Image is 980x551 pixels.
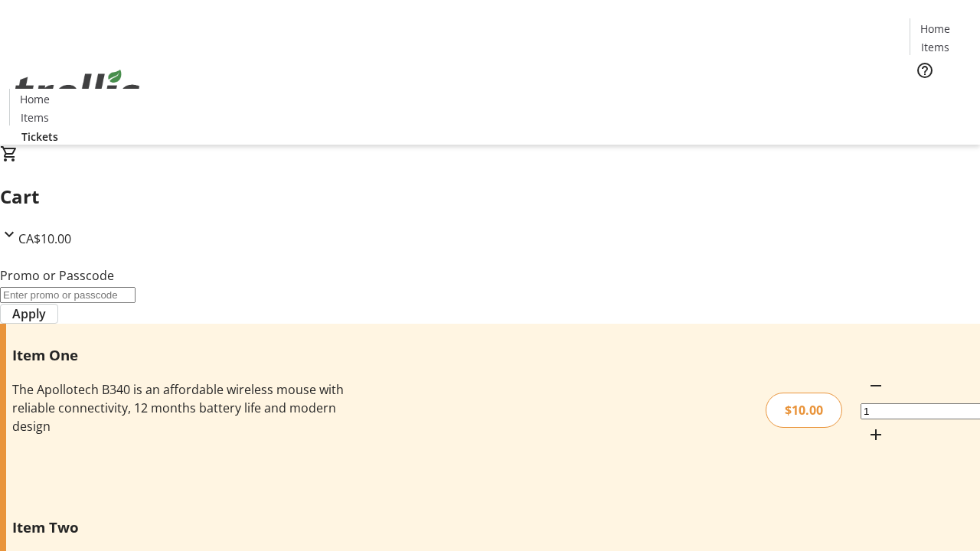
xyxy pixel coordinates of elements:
span: Home [920,21,950,37]
a: Tickets [9,129,70,145]
button: Help [910,55,940,86]
span: Apply [12,305,46,323]
span: Items [21,109,49,126]
a: Home [910,21,959,37]
span: Items [921,39,949,55]
span: Home [20,91,50,107]
button: Decrement by one [861,370,891,401]
h3: Item One [12,344,347,366]
span: Tickets [922,89,959,105]
a: Home [10,91,59,107]
div: $10.00 [766,393,842,428]
span: CA$10.00 [18,230,71,247]
a: Items [10,109,59,126]
button: Increment by one [861,419,891,450]
div: The Apollotech B340 is an affordable wireless mouse with reliable connectivity, 12 months battery... [12,380,347,435]
span: Tickets [21,129,58,145]
h3: Item Two [12,517,347,538]
img: Orient E2E Organization 9Q2YxE4x4I's Logo [9,53,145,129]
a: Items [910,39,959,55]
a: Tickets [910,89,971,105]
